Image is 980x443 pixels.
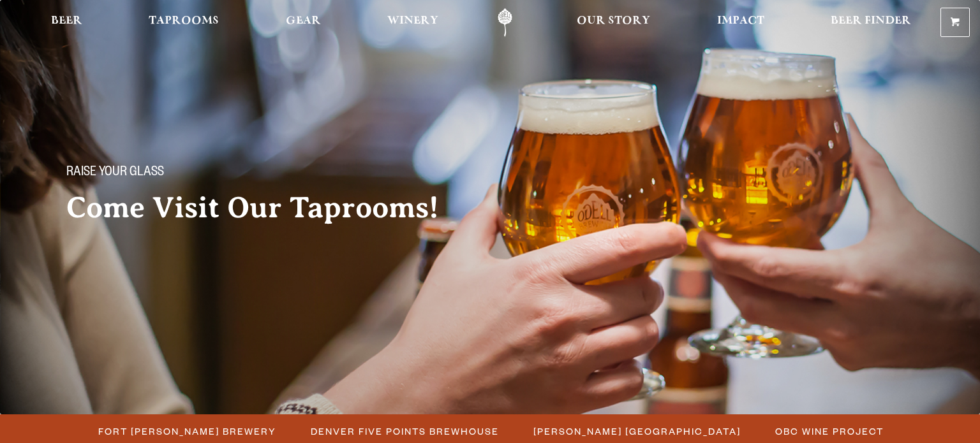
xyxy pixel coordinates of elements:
[278,8,329,37] a: Gear
[768,422,890,440] a: OBC Wine Project
[98,422,276,440] span: Fort [PERSON_NAME] Brewery
[140,8,227,37] a: Taprooms
[822,8,919,37] a: Beer Finder
[379,8,447,37] a: Winery
[568,8,658,37] a: Our Story
[577,16,650,26] span: Our Story
[66,192,464,224] h2: Come Visit Our Taprooms!
[43,8,91,37] a: Beer
[481,8,529,37] a: Odell Home
[51,16,82,26] span: Beer
[526,422,747,440] a: [PERSON_NAME] [GEOGRAPHIC_DATA]
[91,422,283,440] a: Fort [PERSON_NAME] Brewery
[149,16,219,26] span: Taprooms
[387,16,438,26] span: Winery
[775,422,884,440] span: OBC Wine Project
[286,16,321,26] span: Gear
[717,16,764,26] span: Impact
[709,8,773,37] a: Impact
[303,422,505,440] a: Denver Five Points Brewhouse
[533,422,741,440] span: [PERSON_NAME] [GEOGRAPHIC_DATA]
[831,16,911,26] span: Beer Finder
[311,422,499,440] span: Denver Five Points Brewhouse
[66,165,164,182] span: Raise your glass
